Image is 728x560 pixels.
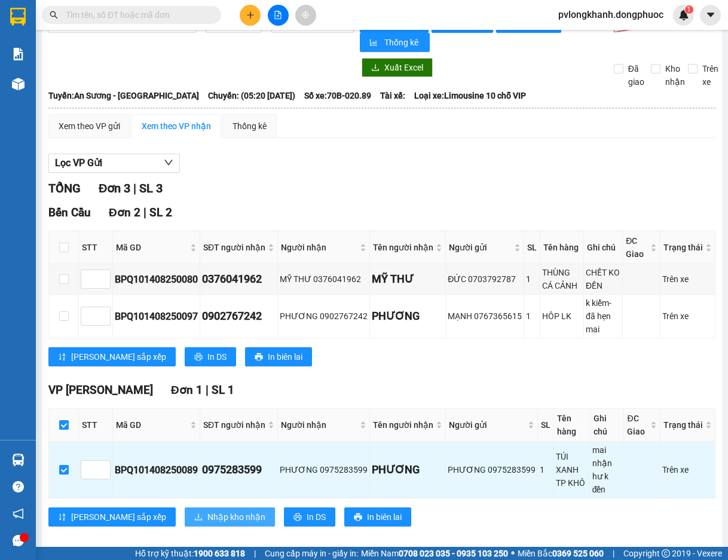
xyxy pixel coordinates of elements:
[13,508,24,519] span: notification
[12,454,25,466] img: warehouse-icon
[373,241,433,254] span: Tên người nhận
[194,353,203,362] span: printer
[307,510,326,524] span: In DS
[370,295,446,338] td: PHƯƠNG
[164,158,173,167] span: down
[372,461,443,478] div: PHƯƠNG
[371,63,380,73] span: download
[360,33,430,52] button: bar-chartThống kê
[206,383,209,397] span: |
[32,65,146,74] span: -----------------------------------------
[448,463,536,476] div: PHƯƠNG 0975283599
[116,418,188,432] span: Mã GD
[203,241,265,254] span: SĐT người nhận
[265,547,358,560] span: Cung cấp máy in - giấy in:
[301,11,310,19] span: aim
[373,418,433,432] span: Tên người nhận
[549,7,673,22] span: pvlongkhanh.dongphuoc
[79,231,113,264] th: STT
[59,120,120,133] div: Xem theo VP gửi
[552,549,604,558] strong: 0369 525 060
[372,308,443,325] div: PHƯƠNG
[185,507,275,527] button: downloadNhập kho nhận
[185,347,236,366] button: printerIn DS
[449,241,512,254] span: Người gửi
[526,273,538,286] div: 1
[384,36,420,49] span: Thống kê
[13,481,24,492] span: question-circle
[113,295,200,338] td: BPQ101408250097
[113,442,200,498] td: BPQ101408250089
[26,87,73,94] span: 06:11:36 [DATE]
[449,418,525,432] span: Người gửi
[58,353,66,362] span: sort-ascending
[586,296,620,336] div: k kiểm-đã hẹn mai
[685,5,693,14] sup: 1
[207,510,265,524] span: Nhập kho nhận
[233,120,267,133] div: Thống kê
[245,347,312,366] button: printerIn biên lai
[280,273,368,286] div: MỸ THƯ 0376041962
[71,350,166,363] span: [PERSON_NAME] sắp xếp
[48,91,199,100] b: Tuyến: An Sương - [GEOGRAPHIC_DATA]
[171,383,203,397] span: Đơn 1
[304,89,371,102] span: Số xe: 70B-020.89
[200,295,278,338] td: 0902767242
[542,266,582,292] div: THÙNG CÁ CẢNH
[281,241,357,254] span: Người nhận
[200,264,278,295] td: 0376041962
[94,53,146,60] span: Hotline: 19001152
[149,206,172,219] span: SL 2
[274,11,282,19] span: file-add
[700,5,721,26] button: caret-down
[66,8,207,22] input: Tìm tên, số ĐT hoặc mã đơn
[254,547,256,560] span: |
[142,120,211,133] div: Xem theo VP nhận
[623,62,649,88] span: Đã giao
[60,76,126,85] span: VPLK1508250001
[50,11,58,19] span: search
[344,507,411,527] button: printerIn biên lai
[613,547,614,560] span: |
[448,310,522,323] div: MẠNH 0767365615
[99,181,130,195] span: Đơn 3
[367,510,402,524] span: In biên lai
[511,551,515,556] span: ⚪️
[194,513,203,522] span: download
[94,36,164,51] span: 01 Võ Văn Truyện, KP.1, Phường 2
[94,7,164,17] strong: ĐỒNG PHƯỚC
[592,443,622,496] div: mai nhận hư k đền
[663,241,703,254] span: Trạng thái
[540,231,584,264] th: Tên hàng
[448,273,522,286] div: ĐỨC 0703792787
[10,8,26,26] img: logo-vxr
[524,231,540,264] th: SL
[540,463,552,476] div: 1
[354,513,362,522] span: printer
[194,549,245,558] strong: 1900 633 818
[362,58,433,77] button: downloadXuất Excel
[295,5,316,26] button: aim
[12,48,25,60] img: solution-icon
[48,154,180,173] button: Lọc VP Gửi
[115,463,198,478] div: BPQ101408250089
[542,310,582,323] div: HÔP LK
[208,89,295,102] span: Chuyến: (05:20 [DATE])
[584,231,623,264] th: Ghi chú
[268,5,289,26] button: file-add
[380,89,405,102] span: Tài xế:
[4,7,57,60] img: logo
[698,62,723,88] span: Trên xe
[48,347,176,366] button: sort-ascending[PERSON_NAME] sắp xếp
[280,463,368,476] div: PHƯƠNG 0975283599
[361,547,508,560] span: Miền Nam
[705,10,716,20] span: caret-down
[48,383,153,397] span: VP [PERSON_NAME]
[526,310,538,323] div: 1
[626,234,648,261] span: ĐC Giao
[200,442,278,498] td: 0975283599
[662,549,670,558] span: copyright
[202,308,276,325] div: 0902767242
[139,181,163,195] span: SL 3
[135,547,245,560] span: Hỗ trợ kỹ thuật:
